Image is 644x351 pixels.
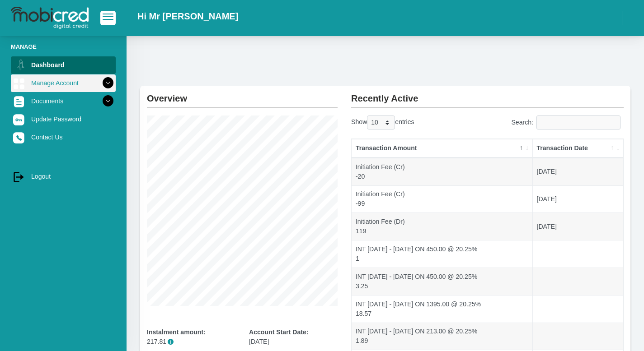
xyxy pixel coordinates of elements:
td: INT [DATE] - [DATE] ON 450.00 @ 20.25% 3.25 [352,268,533,295]
td: [DATE] [533,158,623,185]
td: Initiation Fee (Dr) 119 [352,212,533,240]
b: Instalment amount: [147,328,206,336]
a: Contact Us [11,129,116,146]
td: INT [DATE] - [DATE] ON 1395.00 @ 20.25% 18.57 [352,295,533,323]
td: [DATE] [533,212,623,240]
a: Logout [11,168,116,185]
th: Transaction Amount: activate to sort column descending [352,139,533,158]
td: INT [DATE] - [DATE] ON 450.00 @ 20.25% 1 [352,240,533,268]
span: i [168,339,174,345]
a: Documents [11,92,116,110]
h2: Recently Active [351,86,624,104]
li: Manage [11,42,116,51]
td: Initiation Fee (Cr) -20 [352,158,533,185]
div: [DATE] [249,328,338,346]
th: Transaction Date: activate to sort column ascending [533,139,623,158]
p: 217.81 [147,337,235,346]
label: Show entries [351,115,414,129]
img: logo-mobicred.svg [11,7,89,29]
b: Account Start Date: [249,328,308,336]
td: [DATE] [533,185,623,213]
h2: Overview [147,86,338,104]
label: Search: [511,115,624,129]
a: Dashboard [11,56,116,74]
a: Manage Account [11,74,116,92]
a: Update Password [11,111,116,128]
td: Initiation Fee (Cr) -99 [352,185,533,213]
td: INT [DATE] - [DATE] ON 213.00 @ 20.25% 1.89 [352,323,533,350]
h2: Hi Mr [PERSON_NAME] [137,11,238,22]
input: Search: [536,115,620,129]
select: Showentries [367,115,395,129]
